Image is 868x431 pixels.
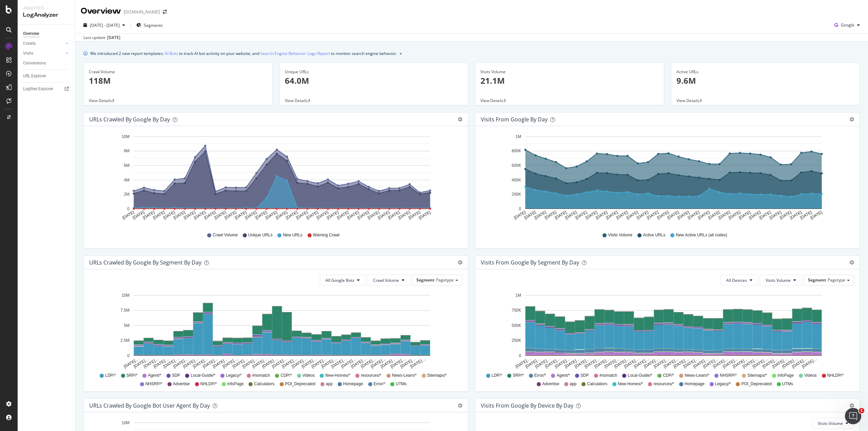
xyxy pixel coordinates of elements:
svg: A chart. [481,291,852,370]
text: [DATE] [408,210,421,220]
span: Active URLs [643,232,665,238]
span: Segments [144,22,163,28]
span: CDP/* [663,373,674,378]
text: [DATE] [295,210,309,220]
text: [DATE] [574,210,588,220]
text: [DATE] [595,210,608,220]
text: [DATE] [336,210,350,220]
text: [DATE] [687,210,701,220]
text: [DATE] [132,210,145,220]
div: We introduced 2 new report templates: to track AI bot activity on your website, and to monitor se... [90,50,397,57]
text: [DATE] [697,210,711,220]
text: [DATE] [799,210,813,220]
span: app [570,381,576,387]
text: [DATE] [779,210,792,220]
div: Conversions [23,60,46,67]
button: Visits Volume [812,418,854,429]
span: InfoPage [777,373,794,378]
text: [DATE] [769,210,782,220]
span: Advertise [542,381,559,387]
span: Segment [808,277,826,283]
div: URLs Crawled by Google By Segment By Day [89,259,201,266]
div: URLs Crawled by Google bot User Agent By Day [89,402,210,409]
span: Crawl Volume [213,232,238,238]
span: Sitemaps/* [747,373,767,378]
div: Overview [81,5,121,17]
span: NHSRP/* [145,381,162,387]
span: Pagetype [436,277,454,283]
text: 0 [519,353,521,358]
span: Google [841,22,854,28]
span: LDP/* [105,373,116,378]
div: Overview [23,30,39,37]
span: #nomatch [252,373,270,378]
text: [DATE] [387,210,401,220]
span: UTMs [782,381,793,387]
text: [DATE] [397,210,411,220]
button: All Devices [721,275,758,286]
text: [DATE] [224,210,237,220]
span: View Details [480,98,504,103]
span: New Active URLs (all codes) [676,232,727,238]
text: [DATE] [707,210,721,220]
span: InfoPage [227,381,243,387]
a: Logfiles Explorer [23,85,70,93]
span: View Details [89,98,112,103]
svg: A chart. [89,291,460,370]
span: CDP/* [280,373,292,378]
text: 5M [124,323,130,328]
div: Crawls [23,40,36,47]
div: gear [849,403,854,408]
text: [DATE] [544,210,557,220]
text: [DATE] [316,210,329,220]
text: [DATE] [418,210,431,220]
text: [DATE] [809,210,823,220]
text: [DATE] [285,210,299,220]
text: [DATE] [636,210,649,220]
text: [DATE] [789,210,803,220]
span: Unique URLs [248,232,272,238]
span: app [326,381,333,387]
div: arrow-right-arrow-left [163,9,167,14]
span: #nomatch [599,373,617,378]
text: [DATE] [646,210,659,220]
text: 1M [515,293,521,298]
span: resources/* [653,381,674,387]
button: Segments [134,20,165,31]
text: [DATE] [554,210,568,220]
text: [DATE] [357,210,370,220]
span: Error/* [374,381,386,387]
span: Warning Crawl [313,232,339,238]
span: resources/* [361,373,381,378]
text: [DATE] [748,210,762,220]
text: 10M [122,420,130,425]
button: close banner [398,48,403,58]
span: View Details [285,98,308,103]
div: Visits Volume [480,69,659,75]
div: Unique URLs [285,69,463,75]
a: URL Explorer [23,73,70,80]
span: [DATE] - [DATE] [90,22,120,28]
span: Error/* [534,373,546,378]
p: 21.1M [480,75,659,86]
div: LogAnalyzer [23,11,70,19]
text: [DATE] [738,210,751,220]
span: UTMs [396,381,407,387]
a: Crawls [23,40,63,47]
span: Local-Guide/* [628,373,652,378]
div: Visits from Google by day [481,116,548,123]
text: 250K [512,338,521,343]
span: Legacy/* [226,373,242,378]
text: 750K [512,308,521,313]
span: Videos [302,373,315,378]
text: [DATE] [244,210,258,220]
p: 64.0M [285,75,463,86]
text: 0 [127,353,130,358]
text: 600K [512,163,521,168]
div: Visits From Google By Device By Day [481,402,573,409]
text: [DATE] [121,210,135,220]
span: Homepage [343,381,363,387]
div: Visits from Google By Segment By Day [481,259,579,266]
text: [DATE] [677,210,690,220]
